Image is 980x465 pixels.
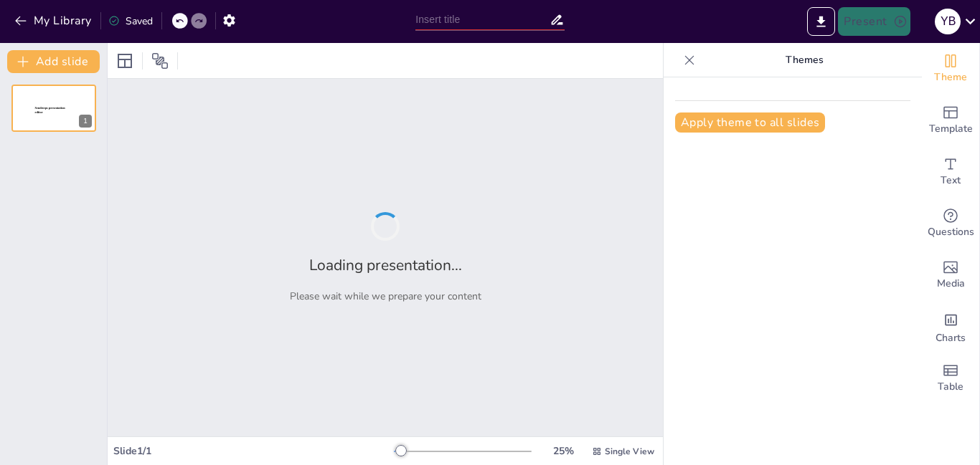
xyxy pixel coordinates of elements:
button: Apply theme to all slides [675,112,825,133]
span: Questions [928,224,974,240]
h2: Loading presentation... [309,255,462,275]
span: Single View [605,446,654,457]
button: y b [935,7,961,36]
div: 1 [11,85,96,132]
span: Sendsteps presentation editor [35,107,65,115]
div: Add charts and graphs [922,301,979,353]
div: Get real-time input from your audience [922,198,979,249]
span: Theme [934,69,967,85]
div: Layout [113,49,136,72]
div: Add images, graphics, shapes or video [922,249,979,301]
div: Saved [108,14,153,28]
div: 1 [79,115,92,128]
span: Text [941,173,961,188]
button: Export to PowerPoint [807,7,835,36]
div: y b [935,9,961,34]
span: Template [929,121,973,137]
div: Change the overall theme [922,43,979,95]
input: Insert title [415,9,550,30]
span: Table [938,379,963,395]
div: Add text boxes [922,146,979,198]
button: Present [838,7,910,36]
p: Please wait while we prepare your content [290,289,481,303]
span: Position [151,52,169,69]
span: Media [937,276,965,292]
span: Charts [936,330,966,346]
div: Add ready made slides [922,95,979,146]
button: Add slide [7,50,100,73]
div: Slide 1 / 1 [113,444,394,458]
button: My Library [11,9,98,32]
div: 25 % [546,444,580,458]
div: Add a table [922,353,979,404]
p: Themes [701,43,908,77]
